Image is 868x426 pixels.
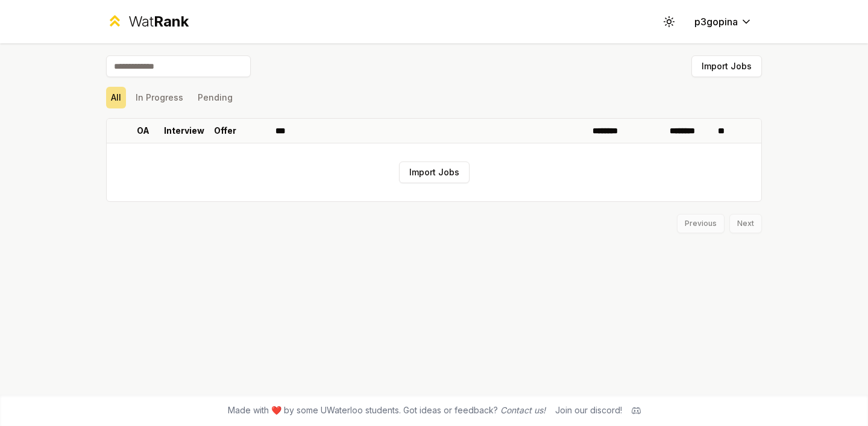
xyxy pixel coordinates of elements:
p: Interview [164,125,204,137]
button: Import Jobs [399,161,470,183]
button: Import Jobs [691,55,762,77]
span: Made with ❤️ by some UWaterloo students. Got ideas or feedback? [228,404,546,416]
button: Pending [193,87,237,108]
div: Join our discord! [555,404,622,416]
div: Wat [128,12,189,31]
span: p3gopina [694,14,738,29]
span: Rank [154,13,189,30]
button: In Progress [131,87,188,108]
p: Offer [214,125,236,137]
a: Contact us! [500,405,546,415]
button: p3gopina [685,11,762,33]
button: All [106,87,126,108]
p: OA [137,125,149,137]
a: WatRank [106,12,189,31]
